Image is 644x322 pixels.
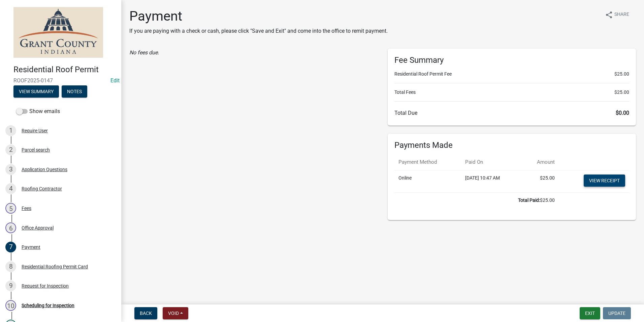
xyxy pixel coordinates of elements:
[13,77,108,84] span: ROOF2025-0147
[16,107,60,115] label: Show emails
[5,261,16,272] div: 8
[394,71,629,78] li: Residential Roof Permit Fee
[62,89,87,95] wm-modal-confirm: Notes
[129,49,159,56] i: No fees due.
[580,307,600,319] button: Exit
[616,110,629,116] span: $0.00
[600,8,635,21] button: shareShare
[461,154,522,170] th: Paid On
[614,71,629,78] span: $25.00
[22,284,69,288] div: Request for Inspection
[110,77,120,84] a: Edit
[13,65,116,75] h4: Residential Roof Permit
[5,280,16,291] div: 9
[614,89,629,96] span: $25.00
[5,183,16,194] div: 4
[394,55,629,65] h6: Fee Summary
[22,245,40,249] div: Payment
[22,206,31,211] div: Fees
[22,303,74,308] div: Scheduling for Inspection
[394,140,629,150] h6: Payments Made
[614,11,629,19] span: Share
[603,307,631,319] button: Update
[22,128,48,133] div: Require User
[13,7,103,58] img: Grant County, Indiana
[5,222,16,233] div: 6
[168,311,179,316] span: Void
[22,167,67,172] div: Application Questions
[394,110,629,116] h6: Total Due
[605,11,613,19] i: share
[163,307,188,319] button: Void
[518,197,540,203] b: Total Paid:
[129,8,388,24] h1: Payment
[461,170,522,192] td: [DATE] 10:47 AM
[5,125,16,136] div: 1
[5,242,16,252] div: 7
[129,27,388,35] p: If you are paying with a check or cash, please click "Save and Exit" and come into the office to ...
[5,144,16,155] div: 2
[22,147,50,152] div: Parcel search
[5,164,16,175] div: 3
[394,170,461,192] td: Online
[140,311,152,316] span: Back
[134,307,157,319] button: Back
[608,311,625,316] span: Update
[522,154,559,170] th: Amount
[522,170,559,192] td: $25.00
[5,203,16,214] div: 5
[394,154,461,170] th: Payment Method
[22,264,88,269] div: Residential Roofing Permit Card
[5,300,16,311] div: 10
[394,192,559,208] td: $25.00
[13,85,59,98] button: View Summary
[394,89,629,96] li: Total Fees
[13,89,59,95] wm-modal-confirm: Summary
[584,175,625,187] a: View receipt
[110,77,120,84] wm-modal-confirm: Edit Application Number
[22,225,54,230] div: Office Approval
[62,85,87,98] button: Notes
[22,186,62,191] div: Roofing Contractor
